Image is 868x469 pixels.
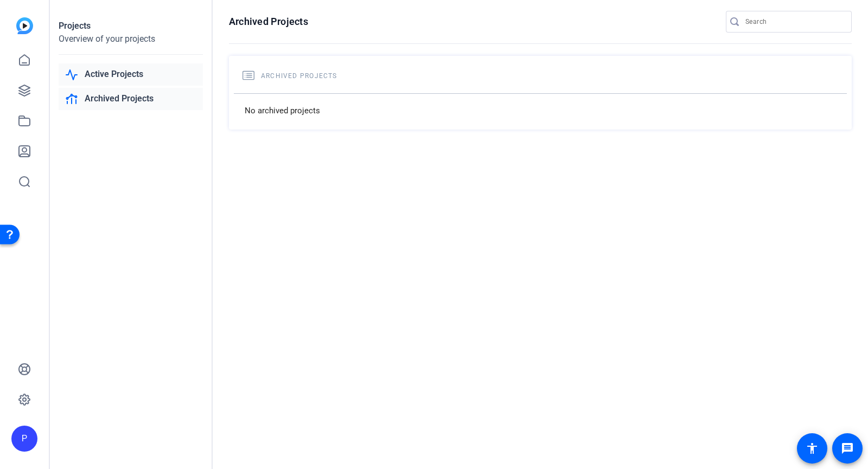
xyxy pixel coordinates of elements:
h1: Archived Projects [229,15,308,28]
a: Active Projects [59,63,203,86]
mat-icon: message [841,442,854,455]
h2: Archived Projects [242,69,838,82]
mat-icon: accessibility [806,442,819,455]
div: Overview of your projects [59,33,203,46]
input: Search [745,15,843,28]
a: Archived Projects [59,88,203,110]
div: P [11,426,37,452]
div: No archived projects [234,93,847,128]
img: blue-gradient.svg [16,17,33,34]
div: Projects [59,20,203,33]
